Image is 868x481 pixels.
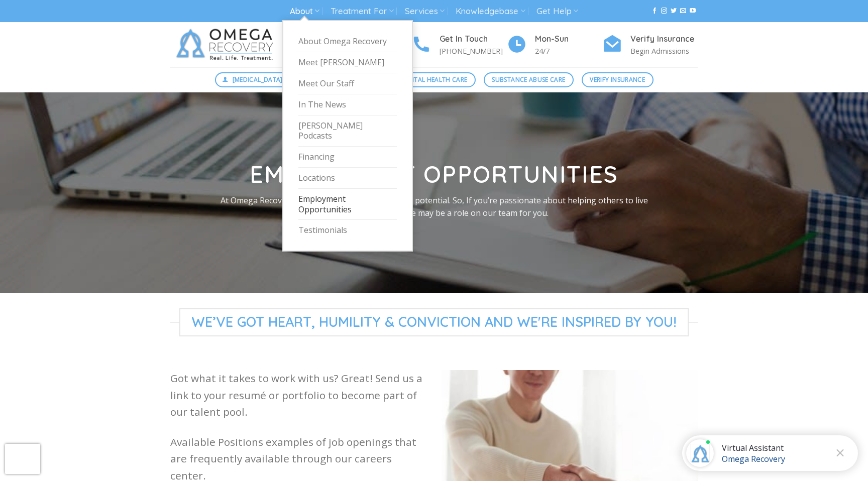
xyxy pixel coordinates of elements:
h4: Verify Insurance [630,33,698,46]
span: Substance Abuse Care [492,75,565,84]
a: [MEDICAL_DATA] [215,72,291,87]
a: In The News [298,94,397,115]
h4: Get In Touch [440,33,507,46]
a: Locations [298,168,397,189]
a: Verify Insurance [582,72,654,87]
a: Mental Health Care [393,72,476,87]
span: We’ve Got Heart, Humility & Conviction and We're Inspired by You! [179,308,689,336]
span: [MEDICAL_DATA] [233,75,283,84]
a: Meet Our Staff [298,73,397,94]
a: Services [405,2,445,21]
a: About Omega Recovery [298,31,397,52]
p: 24/7 [535,45,602,57]
a: Testimonials [298,220,397,240]
span: Mental Health Care [401,75,467,84]
a: Follow on Instagram [661,8,667,15]
a: Verify Insurance Begin Admissions [602,33,698,57]
a: Get Help [536,2,578,21]
span: Verify Insurance [590,75,645,84]
img: Omega Recovery [170,22,283,67]
a: Get In Touch [PHONE_NUMBER] [411,33,507,57]
a: Follow on YouTube [690,8,696,15]
a: Follow on Twitter [671,8,677,15]
a: Employment Opportunities [298,189,397,220]
a: Meet [PERSON_NAME] [298,52,397,73]
a: [PERSON_NAME] Podcasts [298,115,397,147]
p: Got what it takes to work with us? Great! Send us a link to your resumé or portfolio to become pa... [170,370,426,420]
strong: Employment opportunities [250,160,619,189]
p: At Omega Recovery, we have a firm belief in human potential. So, If you’re passionate about helpi... [217,194,651,219]
p: Begin Admissions [630,45,698,57]
a: Substance Abuse Care [484,72,574,87]
p: [PHONE_NUMBER] [440,45,507,57]
a: Financing [298,147,397,168]
a: Treatment For [331,2,393,21]
a: About [290,2,319,21]
a: Follow on Facebook [652,8,658,15]
a: Knowledgebase [456,2,525,21]
h4: Mon-Sun [535,33,602,46]
a: Send us an email [680,8,686,15]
